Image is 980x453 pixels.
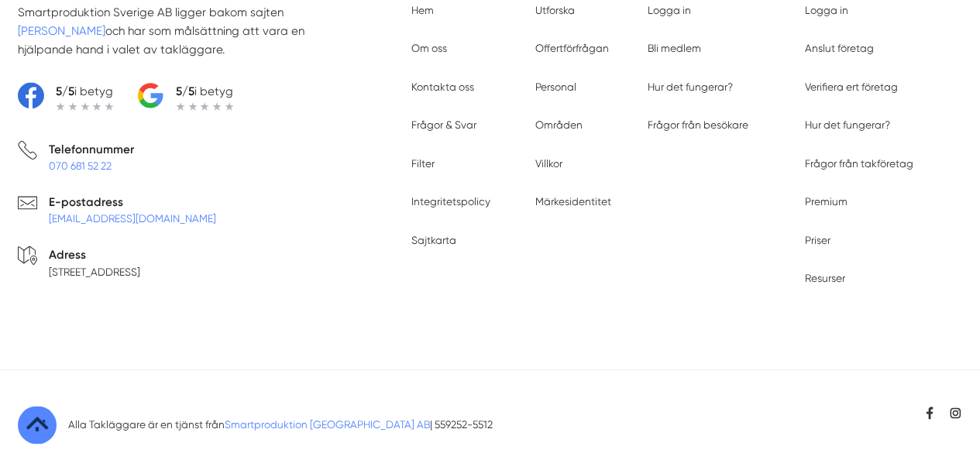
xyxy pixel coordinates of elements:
[805,4,848,16] a: Logga in
[411,4,434,16] a: Hem
[49,140,134,159] p: Telefonnummer
[535,4,575,16] a: Utforska
[56,84,74,98] strong: 5/5
[176,84,194,98] strong: 5/5
[948,406,962,420] a: https://www.instagram.com/allataklaggare/
[648,4,691,16] a: Logga in
[18,24,105,38] a: [PERSON_NAME]
[805,234,830,246] a: Priser
[805,157,913,170] a: Frågor från takföretag
[225,418,430,431] a: Smartproduktion [GEOGRAPHIC_DATA] AB
[923,406,937,420] a: https://www.facebook.com/smartproduktion
[535,42,609,54] a: Offertförfrågan
[805,42,874,54] a: Anslut företag
[49,245,140,264] p: Adress
[411,42,447,54] a: Om oss
[648,42,701,54] a: Bli medlem
[18,3,348,59] p: Smartproduktion Sverige AB ligger bakom sajten och har som målsättning att vara en hjälpande hand...
[805,272,845,284] a: Resurser
[805,81,898,93] a: Verifiera ert företag
[18,406,57,444] img: Favikon till Alla Takläggare
[411,81,474,93] a: Kontakta oss
[18,140,37,160] svg: Telefon
[49,193,216,211] p: E-postadress
[138,82,234,110] a: 5/5i betyg
[49,160,112,172] a: 070 681 52 22
[648,118,748,131] a: Frågor från besökare
[49,265,140,280] p: [STREET_ADDRESS]
[68,417,493,432] p: Alla Takläggare är en tjänst från | 559252-5512
[535,157,562,170] a: Villkor
[411,118,476,131] a: Frågor & Svar
[411,195,490,208] a: Integritetspolicy
[535,118,583,131] a: Områden
[648,81,733,93] a: Hur det fungerar?
[805,195,848,208] a: Premium
[176,82,234,101] p: i betyg
[805,118,890,131] a: Hur det fungerar?
[535,195,611,208] a: Märkesidentitet
[18,82,114,110] a: 5/5i betyg
[56,82,114,101] p: i betyg
[535,81,576,93] a: Personal
[411,157,435,170] a: Filter
[49,212,216,225] a: [EMAIL_ADDRESS][DOMAIN_NAME]
[411,234,456,246] a: Sajtkarta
